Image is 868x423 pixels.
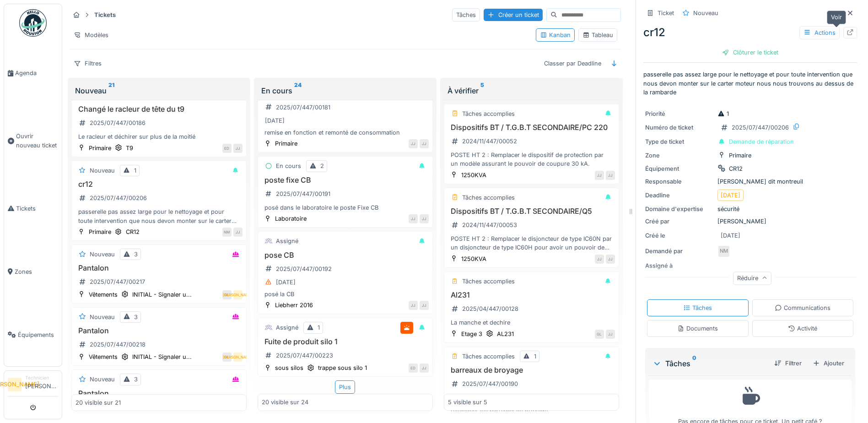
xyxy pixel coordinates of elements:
[461,255,486,263] div: 1250KVA
[409,214,418,223] div: JJ
[540,31,571,39] div: Kanban
[448,398,487,407] div: 5 visible sur 5
[497,330,514,338] div: AL231
[335,380,355,394] div: Plus
[318,323,320,332] div: 1
[717,245,730,258] div: NM
[447,85,615,96] div: À vérifier
[645,247,714,255] div: Demandé par
[677,324,718,333] div: Documents
[595,330,604,339] div: GL
[262,251,429,260] h3: pose CB
[732,123,789,132] div: 2025/07/447/00206
[409,301,418,310] div: JJ
[126,228,140,236] div: CR12
[25,374,58,381] div: Technicien
[276,265,332,273] div: 2025/07/447/00192
[90,119,146,127] div: 2025/07/447/00186
[265,116,285,125] div: [DATE]
[318,363,367,372] div: trappe sous silo 1
[275,363,303,372] div: sous silos
[262,128,429,137] div: remise en fonction et remonté de consommation
[233,144,243,153] div: JJ
[276,190,330,198] div: 2025/07/447/00191
[606,330,615,339] div: JJ
[643,24,857,41] div: cr12
[409,139,418,148] div: JJ
[18,331,58,339] span: Équipements
[645,151,714,160] div: Zone
[16,132,58,149] span: Ouvrir nouveau ticket
[233,228,243,237] div: JJ
[484,9,543,21] div: Créer un ticket
[75,389,243,398] h3: Pantalon
[462,137,517,146] div: 2024/11/447/00052
[606,171,615,180] div: JJ
[276,103,330,112] div: 2025/07/447/00181
[718,46,782,59] div: Clôturer le ticket
[645,205,714,213] div: Domaine d'expertise
[222,144,232,153] div: ED
[4,42,62,105] a: Agenda
[420,139,429,148] div: JJ
[645,205,855,213] div: sécurité
[91,11,119,19] strong: Tickets
[448,366,615,374] h3: barreaux de broyage
[733,271,771,285] div: Réduire
[799,26,840,39] div: Actions
[90,250,115,259] div: Nouveau
[89,228,111,236] div: Primaire
[276,323,298,332] div: Assigné
[788,324,817,333] div: Activité
[645,164,714,173] div: Équipement
[108,85,114,96] sup: 21
[4,105,62,177] a: Ouvrir nouveau ticket
[132,290,192,299] div: INITIAL - Signaler u...
[75,326,243,335] h3: Pantalon
[276,278,296,287] div: [DATE]
[658,9,674,17] div: Ticket
[721,231,740,240] div: [DATE]
[275,214,307,223] div: Laboratoire
[420,363,429,373] div: JJ
[233,290,243,299] div: [PERSON_NAME]
[276,162,301,170] div: En cours
[645,177,855,186] div: [PERSON_NAME] dit montreuil
[75,398,121,407] div: 20 visible sur 21
[222,352,232,362] div: GL
[262,398,308,407] div: 20 visible sur 24
[480,85,484,96] sup: 5
[452,8,480,22] div: Tâches
[645,191,714,200] div: Deadline
[90,277,145,286] div: 2025/07/447/00217
[262,203,429,212] div: posé dans le laboratoire le poste Fixe CB
[582,31,613,39] div: Tableau
[134,250,138,259] div: 3
[126,144,133,152] div: T9
[721,191,740,200] div: [DATE]
[652,358,767,369] div: Tâches
[645,123,714,132] div: Numéro de ticket
[90,375,115,384] div: Nouveau
[75,180,243,189] h3: cr12
[262,337,429,346] h3: Fuite de produit silo 1
[448,151,615,168] div: POSTE HT 2 : Remplacer le dispositif de protection par un modèle assurant le pouvoir de coupure 3...
[461,330,482,338] div: Etage 3
[70,28,113,42] div: Modèles
[4,303,62,366] a: Équipements
[75,85,243,96] div: Nouveau
[462,277,515,286] div: Tâches accomplies
[643,70,857,97] p: passerelle pas assez large pour le nettoyage et pour toute intervention que nous devon monter sur...
[89,144,111,152] div: Primaire
[8,378,22,391] li: [PERSON_NAME]
[462,380,518,388] div: 2025/07/447/00190
[462,352,515,361] div: Tâches accomplies
[75,207,243,225] div: passerelle pas assez large pour le nettoyage et pour toute intervention que nous devon monter sur...
[15,267,58,276] span: Zones
[276,351,333,360] div: 2025/07/447/00223
[606,255,615,264] div: JJ
[645,177,714,186] div: Responsable
[462,109,515,118] div: Tâches accomplies
[692,358,696,369] sup: 0
[134,375,138,384] div: 3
